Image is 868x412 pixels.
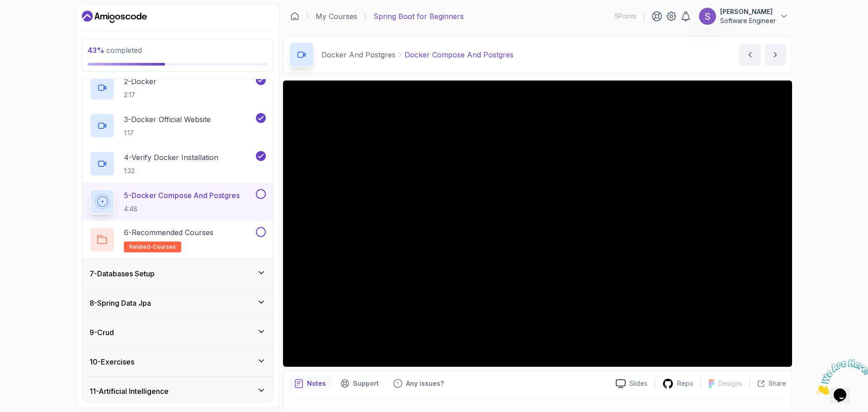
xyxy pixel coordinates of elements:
span: 43 % [88,46,104,55]
button: Support button [335,376,384,391]
h3: 7 - Databases Setup [90,268,155,279]
button: next content [764,44,786,66]
a: Dashboard [82,9,147,24]
a: Dashboard [290,12,299,21]
img: Chat attention grabber [4,4,60,39]
p: 4:48 [124,204,240,213]
h3: 10 - Exercises [90,356,134,367]
button: 5-Docker Compose And Postgres4:48 [90,189,266,214]
button: 2-Docker2:17 [90,75,266,100]
p: Share [769,379,786,388]
button: 7-Databases Setup [82,259,273,288]
p: Repo [677,379,693,388]
button: previous content [739,44,761,66]
a: Repo [655,378,701,389]
button: 6-Recommended Coursesrelated-courses [90,227,266,252]
p: [PERSON_NAME] [720,7,776,16]
h3: 9 - Crud [90,327,114,338]
p: Notes [307,379,326,388]
p: 4 - Verify Docker Installation [124,152,218,163]
button: Share [750,379,786,388]
h3: 11 - Artificial Intelligence [90,386,169,397]
button: 9-Crud [82,318,273,347]
a: Slides [609,379,655,388]
iframe: chat widget [812,355,868,398]
p: Docker And Postgres [321,49,396,60]
p: Software Engineer [720,16,776,25]
span: related-courses [129,243,176,251]
p: 1:32 [124,166,218,175]
button: Feedback button [388,376,449,391]
button: user profile image[PERSON_NAME]Software Engineer [698,7,788,25]
p: 6 - Recommended Courses [124,227,213,238]
p: 2 - Docker [124,76,156,87]
p: 5 Points [615,12,637,21]
p: 3 - Docker Official Website [124,114,211,125]
p: Docker Compose And Postgres [405,49,514,60]
button: notes button [289,376,331,391]
p: 5 - Docker Compose And Postgres [124,190,240,201]
button: 10-Exercises [82,347,273,376]
iframe: 5 - Docker Compose and Postgres [283,81,792,367]
button: 8-Spring Data Jpa [82,289,273,317]
img: user profile image [699,8,716,25]
p: Spring Boot for Beginners [373,11,464,22]
p: Any issues? [406,379,444,388]
button: 4-Verify Docker Installation1:32 [90,151,266,176]
span: completed [88,46,142,55]
p: 1:17 [124,128,211,137]
p: 2:17 [124,90,156,99]
p: Slides [629,379,647,388]
a: My Courses [316,11,357,22]
button: 11-Artificial Intelligence [82,377,273,406]
p: Designs [718,379,742,388]
button: 3-Docker Official Website1:17 [90,113,266,138]
h3: 8 - Spring Data Jpa [90,298,151,308]
p: Support [353,379,379,388]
